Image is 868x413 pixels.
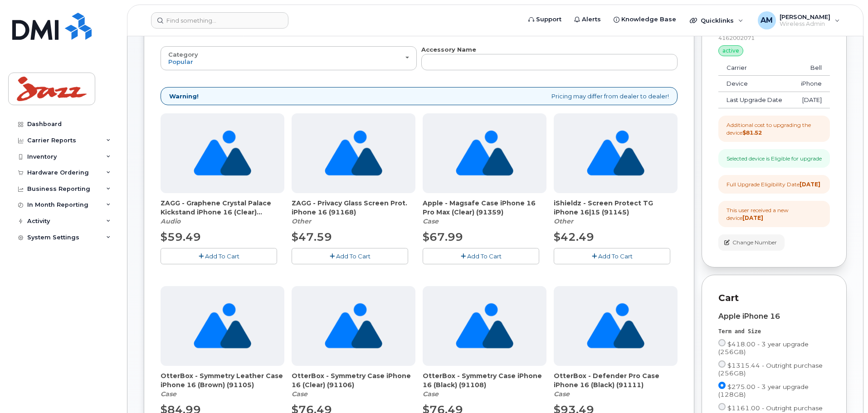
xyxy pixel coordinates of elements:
[205,253,239,260] span: Add To Cart
[554,390,570,398] em: Case
[423,248,539,264] button: Add To Cart
[456,113,513,193] img: no_image_found-2caef05468ed5679b831cfe6fc140e25e0c280774317ffc20a367ab7fd17291e.png
[194,286,251,366] img: no_image_found-2caef05468ed5679b831cfe6fc140e25e0c280774317ffc20a367ab7fd17291e.png
[587,286,644,366] img: no_image_found-2caef05468ed5679b831cfe6fc140e25e0c280774317ffc20a367ab7fd17291e.png
[423,371,546,389] span: OtterBox - Symmetry Case iPhone 16 (Black) (91108)
[718,45,743,56] div: active
[325,286,382,366] img: no_image_found-2caef05468ed5679b831cfe6fc140e25e0c280774317ffc20a367ab7fd17291e.png
[554,217,573,225] em: Other
[423,217,439,225] em: Case
[598,253,633,260] span: Add To Cart
[554,371,678,398] div: OtterBox - Defender Pro Case iPhone 16 (Black) (91111)
[761,15,773,26] span: AM
[718,403,726,410] input: $1161.00 - Outright purchase (128GB)
[742,214,763,221] strong: [DATE]
[292,230,332,243] span: $47.59
[168,51,198,58] span: Category
[780,13,830,20] span: [PERSON_NAME]
[336,253,371,260] span: Add To Cart
[161,230,201,243] span: $59.49
[423,199,546,226] div: Apple - Magsafe Case iPhone 16 Pro Max (Clear) (91359)
[701,17,734,24] span: Quicklinks
[718,339,726,346] input: $418.00 - 3 year upgrade (256GB)
[161,87,678,106] div: Pricing may differ from dealer to dealer!
[161,371,284,398] div: OtterBox - Symmetry Leather Case iPhone 16 (Brown) (91105)
[522,10,568,29] a: Support
[727,121,822,136] div: Additional cost to upgrading the device
[161,199,284,217] span: ZAGG - Graphene Crystal Palace Kickstand iPhone 16 (Clear) (91078)
[718,60,792,76] td: Carrier
[169,92,199,101] strong: Warning!
[683,11,750,29] div: Quicklinks
[423,371,546,398] div: OtterBox - Symmetry Case iPhone 16 (Black) (91108)
[554,371,678,389] span: OtterBox - Defender Pro Case iPhone 16 (Black) (91111)
[792,76,830,92] td: iPhone
[168,58,193,65] span: Popular
[587,113,644,193] img: no_image_found-2caef05468ed5679b831cfe6fc140e25e0c280774317ffc20a367ab7fd17291e.png
[554,230,594,243] span: $42.49
[421,46,476,53] strong: Accessory Name
[568,10,607,29] a: Alerts
[780,20,830,28] span: Wireless Admin
[554,248,670,264] button: Add To Cart
[718,362,823,377] span: $1315.44 - Outright purchase (256GB)
[582,15,601,24] span: Alerts
[718,382,726,389] input: $275.00 - 3 year upgrade (128GB)
[292,371,415,389] span: OtterBox - Symmetry Case iPhone 16 (Clear) (91106)
[423,390,439,398] em: Case
[554,199,678,226] div: iShieldz - Screen Protect TG iPhone 16|15 (91145)
[161,217,180,225] em: Audio
[800,181,820,188] strong: [DATE]
[292,217,311,225] em: Other
[718,312,830,321] div: Apple iPhone 16
[292,248,408,264] button: Add To Cart
[732,238,777,247] span: Change Number
[161,199,284,226] div: ZAGG - Graphene Crystal Palace Kickstand iPhone 16 (Clear) (91078)
[325,113,382,193] img: no_image_found-2caef05468ed5679b831cfe6fc140e25e0c280774317ffc20a367ab7fd17291e.png
[727,180,820,188] div: Full Upgrade Eligibility Date
[792,92,830,108] td: [DATE]
[161,248,277,264] button: Add To Cart
[727,155,822,162] div: Selected device is Eligible for upgrade
[607,10,683,29] a: Knowledge Base
[456,286,513,366] img: no_image_found-2caef05468ed5679b831cfe6fc140e25e0c280774317ffc20a367ab7fd17291e.png
[423,230,463,243] span: $67.99
[718,292,830,305] p: Cart
[718,360,726,368] input: $1315.44 - Outright purchase (256GB)
[151,12,288,29] input: Find something...
[292,371,415,398] div: OtterBox - Symmetry Case iPhone 16 (Clear) (91106)
[161,371,284,389] span: OtterBox - Symmetry Leather Case iPhone 16 (Brown) (91105)
[161,46,417,70] button: Category Popular
[718,383,809,398] span: $275.00 - 3 year upgrade (128GB)
[467,253,502,260] span: Add To Cart
[718,34,830,42] div: 4162002071
[718,234,785,250] button: Change Number
[792,60,830,76] td: Bell
[292,199,415,226] div: ZAGG - Privacy Glass Screen Prot. iPhone 16 (91168)
[423,199,546,217] span: Apple - Magsafe Case iPhone 16 Pro Max (Clear) (91359)
[718,340,809,355] span: $418.00 - 3 year upgrade (256GB)
[554,199,678,217] span: iShieldz - Screen Protect TG iPhone 16|15 (91145)
[292,199,415,217] span: ZAGG - Privacy Glass Screen Prot. iPhone 16 (91168)
[194,113,251,193] img: no_image_found-2caef05468ed5679b831cfe6fc140e25e0c280774317ffc20a367ab7fd17291e.png
[161,390,176,398] em: Case
[718,76,792,92] td: Device
[718,92,792,108] td: Last Upgrade Date
[621,15,676,24] span: Knowledge Base
[742,129,762,136] strong: $81.52
[718,328,830,335] div: Term and Size
[751,11,846,29] div: Angela Marr
[536,15,561,24] span: Support
[727,206,822,222] div: This user received a new device
[292,390,307,398] em: Case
